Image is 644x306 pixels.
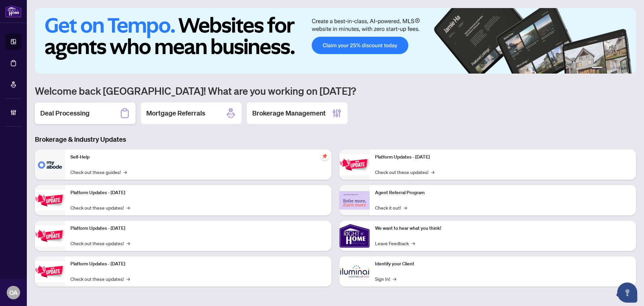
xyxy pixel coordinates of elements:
[375,275,396,282] a: Sign In!→
[252,108,326,118] h2: Brokerage Management
[616,67,619,70] button: 4
[627,67,629,70] button: 6
[592,67,602,70] button: 1
[375,260,631,268] p: Identify your Client
[404,204,407,211] span: →
[339,191,370,210] img: Agent Referral Program
[375,225,631,232] p: We want to hear what you think!
[70,189,326,196] p: Platform Updates - [DATE]
[321,152,329,160] span: pushpin
[393,275,396,282] span: →
[126,239,130,247] span: →
[126,204,130,211] span: →
[617,282,637,303] button: Open asap
[35,84,636,97] h1: Welcome back [GEOGRAPHIC_DATA]! What are you working on [DATE]?
[126,275,130,282] span: →
[70,225,326,232] p: Platform Updates - [DATE]
[35,225,65,247] img: Platform Updates - July 21, 2025
[35,8,636,74] img: Slide 0
[70,239,130,247] a: Check out these updates!→
[70,275,130,282] a: Check out these updates!→
[123,168,127,176] span: →
[70,204,130,211] a: Check out these updates!→
[339,256,370,287] img: Identify your Client
[35,149,65,180] img: Self-Help
[40,108,90,118] h2: Deal Processing
[375,189,631,196] p: Agent Referral Program
[339,221,370,251] img: We want to hear what you think!
[70,260,326,268] p: Platform Updates - [DATE]
[375,239,415,247] a: Leave Feedback→
[412,239,415,247] span: →
[621,67,624,70] button: 5
[70,168,127,176] a: Check out these guides!→
[605,67,608,70] button: 2
[339,154,370,175] img: Platform Updates - June 23, 2025
[375,154,631,161] p: Platform Updates - [DATE]
[70,154,326,161] p: Self-Help
[35,261,65,282] img: Platform Updates - July 8, 2025
[146,108,205,118] h2: Mortgage Referrals
[35,135,636,144] h3: Brokerage & Industry Updates
[431,168,434,176] span: →
[9,288,18,297] span: OA
[35,190,65,211] img: Platform Updates - September 16, 2025
[5,5,21,17] img: logo
[375,204,407,211] a: Check it out!→
[610,67,613,70] button: 3
[375,168,434,176] a: Check out these updates!→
